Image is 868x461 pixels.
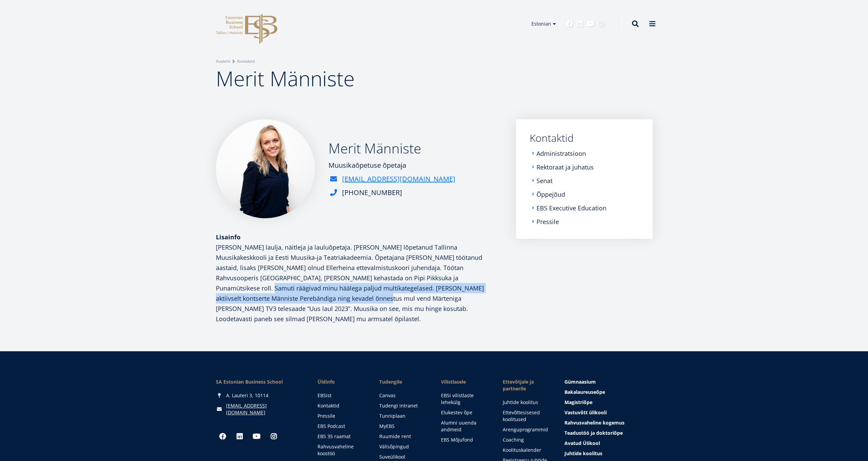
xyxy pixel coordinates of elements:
[441,419,489,433] a: Alumni uuenda andmeid
[342,174,455,184] a: [EMAIL_ADDRESS][DOMAIN_NAME]
[564,440,600,446] span: Avatud Ülikool
[564,378,652,385] a: Gümnaasium
[587,20,594,27] a: Youtube
[216,119,315,218] img: a
[502,409,550,423] a: Ettevõttesisesed koolitused
[441,409,489,416] a: Elukestev õpe
[564,409,606,416] span: Vastuvõtt ülikooli
[441,378,489,385] span: Vilistlasele
[318,392,366,399] a: EBSist
[564,389,652,396] a: Bakalaureuseõpe
[502,447,550,453] a: Koolituskalender
[564,430,622,436] span: Teadustöö ja doktoriõpe
[328,160,455,170] div: Muusikaõpetuse õpetaja
[564,419,624,426] span: Rahvusvaheline kogemus
[226,402,304,416] a: [EMAIL_ADDRESS][DOMAIN_NAME]
[216,232,502,242] div: Lisainfo
[536,205,606,211] a: EBS Executive Education
[216,378,304,385] div: SA Estonian Business School
[564,430,652,436] a: Teadustöö ja doktoriõpe
[536,218,559,225] a: Pressile
[379,453,427,460] a: Suveülikool
[216,392,304,399] div: A. Lauteri 3, 10114
[318,413,366,419] a: Pressile
[379,433,427,440] a: Ruumide rent
[502,378,550,392] span: Ettevõtjale ja partnerile
[502,399,550,406] a: Juhtide koolitus
[564,399,652,406] a: Magistriõpe
[342,188,402,198] div: [PHONE_NUMBER]
[379,423,427,430] a: MyEBS
[237,58,255,65] a: Kontaktid
[564,440,652,447] a: Avatud Ülikool
[318,423,366,430] a: EBS Podcast
[536,177,553,184] a: Senat
[530,133,639,143] a: Kontaktid
[576,20,583,27] a: Linkedin
[502,436,550,443] a: Coaching
[318,433,366,440] a: EBS 35 raamat
[216,58,230,65] a: Avaleht
[250,430,264,443] a: Youtube
[564,399,592,405] span: Magistriõpe
[379,413,427,419] a: Tunniplaan
[216,430,230,443] a: Facebook
[566,20,573,27] a: Facebook
[564,450,652,457] a: Juhtide koolitus
[328,140,455,157] h2: Merit Männiste
[598,20,605,27] a: Instagram
[564,409,652,416] a: Vastuvõtt ülikooli
[564,419,652,426] a: Rahvusvaheline kogemus
[318,402,366,409] a: Kontaktid
[318,378,366,385] span: Üldinfo
[564,450,602,457] span: Juhtide koolitus
[502,426,550,433] a: Arenguprogrammid
[536,164,594,170] a: Rektoraat ja juhatus
[216,242,502,324] p: [PERSON_NAME] laulja, näitleja ja lauluõpetaja. [PERSON_NAME] lõpetanud Tallinna Muusikakeskkooli...
[564,378,595,385] span: Gümnaasium
[379,392,427,399] a: Canvas
[216,64,355,92] span: Merit Männiste
[379,443,427,450] a: Välisõpingud
[536,150,586,157] a: Administratsioon
[441,392,489,406] a: EBSi vilistlaste lehekülg
[318,443,366,457] a: Rahvusvaheline koostöö
[441,436,489,443] a: EBS Mõjufond
[233,430,247,443] a: Linkedin
[536,191,565,198] a: Õppejõud
[564,389,605,395] span: Bakalaureuseõpe
[379,378,427,385] a: Tudengile
[267,430,281,443] a: Instagram
[379,402,427,409] a: Tudengi intranet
